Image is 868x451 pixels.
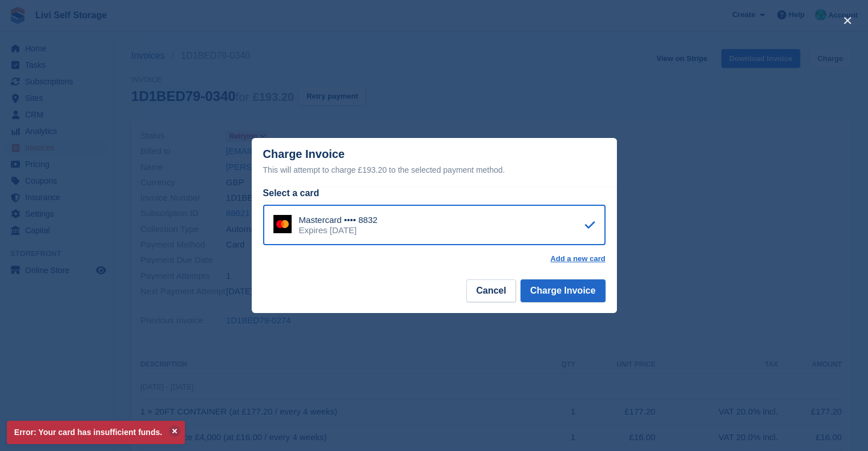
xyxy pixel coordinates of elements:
[273,215,292,233] img: Mastercard Logo
[263,186,605,200] div: Select a card
[263,163,605,177] div: This will attempt to charge £193.20 to the selected payment method.
[263,148,605,177] div: Charge Invoice
[299,215,378,225] div: Mastercard •••• 8832
[838,11,857,30] button: close
[299,225,378,235] div: Expires [DATE]
[466,279,515,302] button: Cancel
[520,279,605,302] button: Charge Invoice
[7,421,185,444] p: Error: Your card has insufficient funds.
[550,254,605,263] a: Add a new card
